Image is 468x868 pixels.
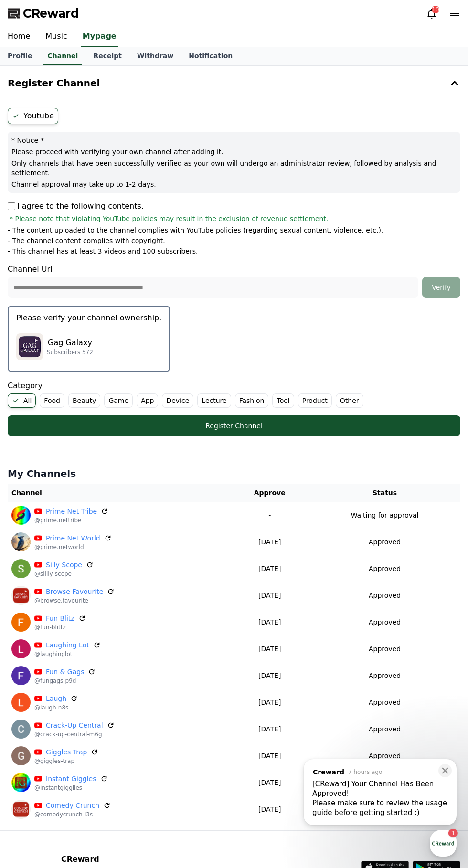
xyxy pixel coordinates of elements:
p: @laugh-n8s [34,704,78,711]
img: Laugh [11,693,31,712]
p: Approved [369,564,401,574]
img: Prime Net Tribe [11,506,31,525]
p: Approved [369,698,401,708]
label: All [8,393,36,408]
label: Tool [272,393,294,408]
img: Comedy Crunch [11,800,31,819]
p: I agree to the following contents. [8,201,144,212]
p: @laughinglot [34,650,101,658]
div: Register Channel [27,421,441,431]
button: Verify [422,277,460,298]
button: Register Channel [8,415,460,436]
a: CReward [8,6,79,21]
label: Lecture [197,393,231,408]
p: @fungags-p9d [34,677,96,685]
span: Settings [141,317,165,325]
span: CReward [23,6,79,21]
label: Food [40,393,64,408]
div: Channel Url [8,264,460,298]
p: Waiting for approval [351,510,419,520]
img: Silly Scope [11,559,31,578]
a: 10 [426,8,437,19]
p: Approved [369,591,401,601]
a: Channel [43,47,82,65]
p: - This channel has at least 3 videos and 100 subscribers. [8,246,198,256]
p: @prime.nettribe [34,517,108,524]
a: 1Messages [63,303,123,327]
span: Messages [79,318,107,325]
img: Prime Net World [11,532,31,551]
a: Prime Net Tribe [46,507,97,517]
div: Category [8,380,460,408]
p: [DATE] [234,537,305,547]
th: Status [309,484,460,502]
a: Notification [181,47,240,65]
p: Approved [369,751,401,761]
a: Receipt [85,47,129,65]
a: Fun & Gags [46,667,84,677]
a: Giggles Trap [46,747,87,757]
a: Mypage [81,27,118,47]
p: @sillly-scope [34,570,94,578]
p: [DATE] [234,698,305,708]
a: Comedy Crunch [46,801,99,811]
p: Subscribers 572 [47,349,93,356]
p: @fun-blittz [34,624,86,631]
img: Browse Favourite [11,586,31,605]
p: Approved [369,671,401,681]
button: Register Channel [4,70,464,96]
p: [DATE] [234,591,305,601]
a: Fun Blitz [46,614,74,624]
th: Channel [8,484,230,502]
label: Fashion [235,393,269,408]
label: Product [298,393,332,408]
p: Approved [369,724,401,734]
button: Please verify your channel ownership. Gag Galaxy Gag Galaxy Subscribers 572 [8,306,170,372]
p: [DATE] [234,804,305,815]
img: Fun & Gags [11,666,31,685]
span: Home [24,317,41,325]
img: Crack-Up Central [11,720,31,739]
a: Prime Net World [46,533,100,543]
div: Verify [426,283,457,292]
a: Settings [123,303,183,327]
p: [DATE] [234,778,305,788]
label: App [137,393,158,408]
label: Device [162,393,193,408]
span: * Please note that violating YouTube policies may result in the exclusion of revenue settlement. [10,214,328,223]
p: [DATE] [234,617,305,627]
p: Please proceed with verifying your own channel after adding it. [11,147,457,157]
a: Home [3,303,63,327]
a: Browse Favourite [46,587,103,597]
p: - [234,510,305,520]
p: [DATE] [234,751,305,761]
p: Gag Galaxy [47,337,93,349]
p: [DATE] [234,724,305,734]
p: @crack-up-central-m6g [34,730,115,738]
span: 1 [97,302,100,310]
img: Gag Galaxy [16,333,43,360]
p: @instantgigglles [34,784,108,792]
p: - The channel content complies with copyright. [8,236,165,245]
div: 10 [432,6,439,13]
h4: My Channels [8,467,460,480]
p: Please verify your channel ownership. [16,312,161,324]
label: Beauty [68,393,100,408]
p: Approved [369,644,401,654]
p: [DATE] [234,644,305,654]
p: - The content uploaded to the channel complies with YouTube policies (regarding sexual content, v... [8,225,383,235]
img: Instant Giggles [11,773,31,792]
p: CReward [61,854,221,865]
img: Laughing Lot [11,639,31,658]
a: Crack-Up Central [46,720,103,730]
a: Laugh [46,694,66,704]
img: Fun Blitz [11,613,31,632]
p: Approved [369,617,401,627]
a: Laughing Lot [46,640,89,650]
p: Approved [369,537,401,547]
label: Other [336,393,363,408]
p: [DATE] [234,671,305,681]
th: Approve [230,484,309,502]
p: @browse.favourite [34,597,115,604]
a: Silly Scope [46,560,82,570]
